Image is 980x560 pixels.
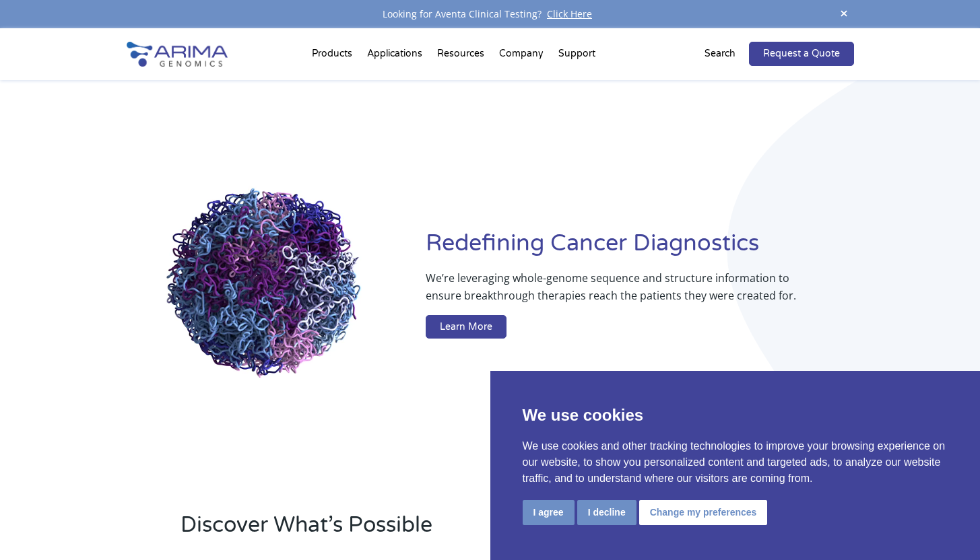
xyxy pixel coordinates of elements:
[523,500,575,525] button: I agree
[542,7,597,20] a: Click Here
[523,438,948,487] p: We use cookies and other tracking technologies to improve your browsing experience on our website...
[127,42,228,67] img: Arima-Genomics-logo
[705,45,736,63] p: Search
[523,403,948,427] p: We use cookies
[749,42,854,66] a: Request a Quote
[577,500,636,525] button: I decline
[127,5,854,23] div: Looking for Aventa Clinical Testing?
[426,228,853,269] h1: Redefining Cancer Diagnostics
[639,500,768,525] button: Change my preferences
[426,269,799,315] p: We’re leveraging whole-genome sequence and structure information to ensure breakthrough therapies...
[426,315,507,339] a: Learn More
[181,510,662,551] h2: Discover What’s Possible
